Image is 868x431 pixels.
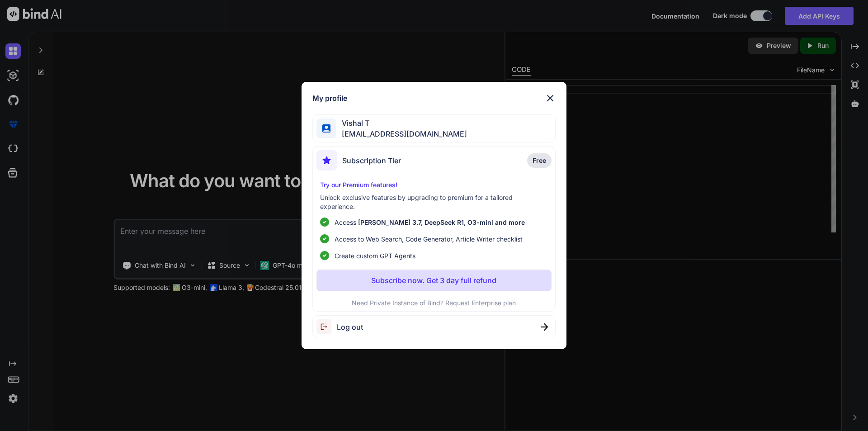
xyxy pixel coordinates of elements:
[316,270,552,291] button: Subscribe now. Get 3 day full refund
[533,156,546,165] span: Free
[335,234,523,244] span: Access to Web Search, Code Generator, Article Writer checklist
[316,319,337,334] img: logout
[316,150,337,171] img: subscription
[322,124,331,133] img: profile
[541,323,548,331] img: close
[336,118,467,128] span: Vishal T
[335,218,525,227] p: Access
[320,234,329,243] img: checklist
[336,128,467,139] span: [EMAIL_ADDRESS][DOMAIN_NAME]
[371,275,496,286] p: Subscribe now. Get 3 day full refund
[337,322,363,332] span: Log out
[312,93,347,104] h1: My profile
[320,193,548,211] p: Unlock exclusive features by upgrading to premium for a tailored experience.
[335,251,415,260] span: Create custom GPT Agents
[342,155,401,166] span: Subscription Tier
[320,251,329,260] img: checklist
[545,93,556,104] img: close
[358,218,525,226] span: [PERSON_NAME] 3.7, DeepSeek R1, O3-mini and more
[320,180,548,189] p: Try our Premium features!
[316,298,552,308] p: Need Private Instance of Bind? Request Enterprise plan
[320,218,329,227] img: checklist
